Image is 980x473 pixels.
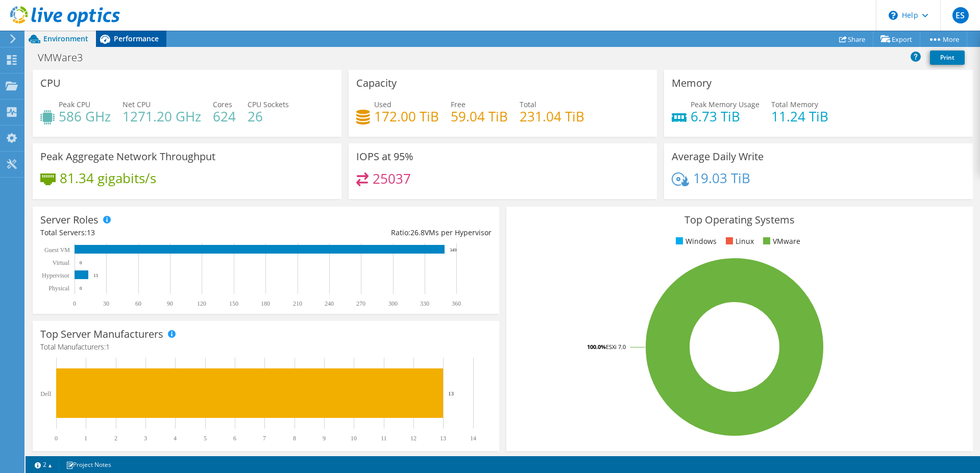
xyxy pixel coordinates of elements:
h1: VMWare3 [33,52,99,63]
a: Print [930,51,965,65]
a: Project Notes [59,458,118,471]
h4: Total Manufacturers: [40,341,492,353]
h4: 26 [248,111,289,122]
tspan: ESXi 7.0 [606,343,626,351]
text: 300 [388,300,398,307]
span: 13 [87,228,95,237]
h4: 586 GHz [59,111,111,122]
span: Used [374,99,391,109]
text: 90 [167,300,173,307]
h4: 624 [213,111,236,122]
h4: 6.73 TiB [691,111,759,122]
text: Dell [40,390,51,397]
h3: Average Daily Write [672,151,764,162]
text: 330 [420,300,429,307]
h3: IOPS at 95% [356,151,413,162]
text: 8 [293,435,296,442]
h4: 81.34 gigabits/s [60,172,156,184]
div: Total Servers: [40,227,266,238]
span: Cores [213,99,232,109]
text: 5 [204,435,207,442]
text: 360 [452,300,461,307]
span: Environment [43,34,88,43]
span: Total Memory [771,99,818,109]
text: 240 [325,300,334,307]
h4: 59.04 TiB [451,111,508,122]
span: Net CPU [122,99,151,109]
h3: Server Roles [40,214,99,226]
div: Ratio: VMs per Hypervisor [266,227,492,238]
a: More [920,31,967,47]
text: 0 [80,286,82,291]
h3: Capacity [356,78,397,89]
text: 6 [233,435,236,442]
text: 180 [261,300,270,307]
text: 30 [103,300,109,307]
h3: Top Server Manufacturers [40,329,163,340]
a: Share [831,31,873,47]
text: Hypervisor [42,272,69,279]
text: 150 [229,300,238,307]
h3: Peak Aggregate Network Throughput [40,151,215,162]
h4: 19.03 TiB [693,172,750,184]
h3: Memory [672,78,712,89]
a: Export [873,31,920,47]
h4: 25037 [373,173,411,184]
text: 210 [293,300,302,307]
text: 120 [197,300,206,307]
h4: 172.00 TiB [374,111,439,122]
text: 349 [450,247,457,253]
text: 13 [93,273,99,278]
text: 270 [356,300,365,307]
svg: \n [889,11,898,20]
text: 13 [440,435,446,442]
span: Performance [114,34,159,43]
text: 9 [323,435,326,442]
text: 3 [144,435,147,442]
text: 13 [448,390,454,396]
h4: 11.24 TiB [771,111,828,122]
text: 11 [381,435,387,442]
span: Peak CPU [59,99,90,109]
span: Total [520,99,536,109]
li: Windows [673,236,717,247]
text: 12 [410,435,416,442]
text: 0 [55,435,58,442]
text: 1 [84,435,87,442]
span: Free [451,99,465,109]
text: 10 [351,435,357,442]
text: 2 [114,435,117,442]
span: 1 [106,342,110,352]
tspan: 100.0% [587,343,606,351]
h3: CPU [40,78,61,89]
li: VMware [761,236,800,247]
text: 0 [80,260,82,265]
h4: 1271.20 GHz [122,111,201,122]
span: ES [952,7,969,23]
span: CPU Sockets [248,99,289,109]
a: 2 [28,458,59,471]
li: Linux [723,236,754,247]
text: 7 [263,435,266,442]
span: 26.8 [410,228,425,237]
h3: Top Operating Systems [514,214,965,226]
h4: 231.04 TiB [520,111,584,122]
text: 14 [470,435,476,442]
text: 4 [174,435,177,442]
text: Virtual [53,259,70,266]
text: Physical [48,285,69,292]
span: Peak Memory Usage [691,99,759,109]
text: 60 [135,300,141,307]
text: 0 [73,300,76,307]
text: Guest VM [44,246,70,254]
